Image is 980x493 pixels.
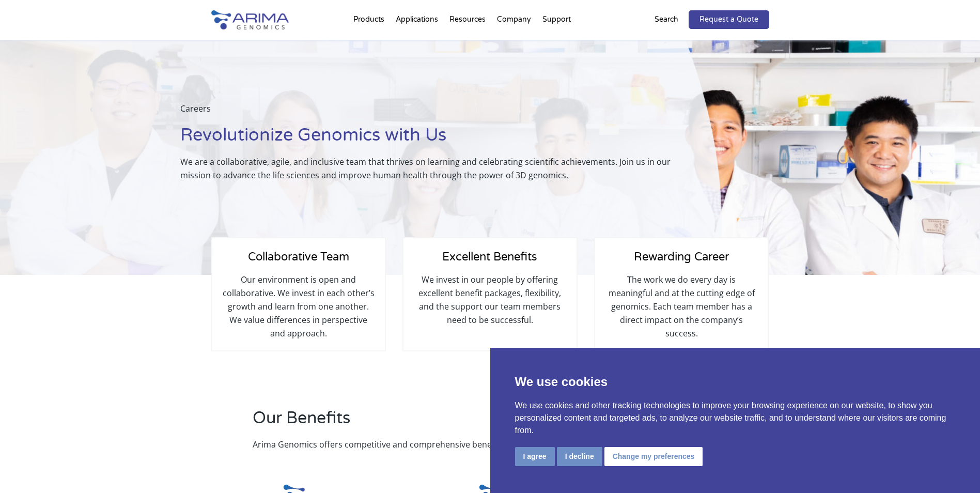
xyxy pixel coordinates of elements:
button: I agree [515,447,555,466]
p: Arima Genomics offers competitive and comprehensive benefits. [253,438,622,451]
a: Request a Quote [689,10,769,29]
p: We use cookies and other tracking technologies to improve your browsing experience on our website... [515,399,956,437]
p: We invest in our people by offering excellent benefit packages, flexibility, and the support our ... [414,273,566,327]
img: Arima-Genomics-logo [211,10,289,29]
button: I decline [557,447,602,466]
p: Our environment is open and collaborative. We invest in each other’s growth and learn from one an... [223,273,375,340]
span: Excellent Benefits [442,250,537,264]
p: We use cookies [515,373,956,391]
h1: Revolutionize Genomics with Us [180,124,696,155]
button: Change my preferences [604,447,703,466]
p: The work we do every day is meaningful and at the cutting edge of genomics. Each team member has ... [605,273,757,340]
p: Careers [180,102,696,124]
p: We are a collaborative, agile, and inclusive team that thrives on learning and celebrating scient... [180,155,696,182]
span: Rewarding Career [634,250,729,264]
p: Search [655,13,678,26]
span: Collaborative Team [248,250,349,264]
h2: Our Benefits [253,407,622,438]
